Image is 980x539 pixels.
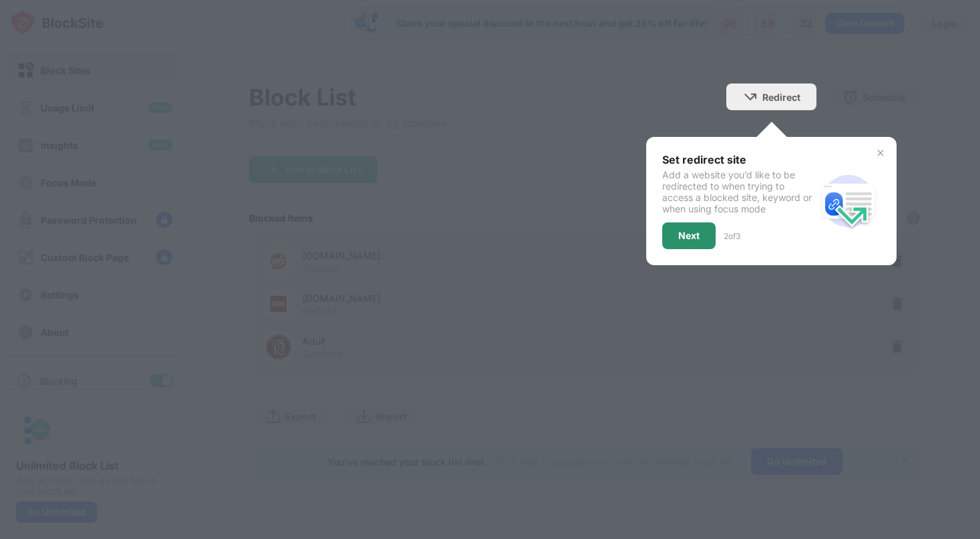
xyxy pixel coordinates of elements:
div: Redirect [762,92,800,103]
div: Set redirect site [662,153,816,166]
img: redirect.svg [816,169,881,233]
div: 2 of 3 [724,231,740,241]
div: Next [678,230,700,241]
img: x-button.svg [875,148,886,158]
div: Add a website you’d like to be redirected to when trying to access a blocked site, keyword or whe... [662,169,816,214]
